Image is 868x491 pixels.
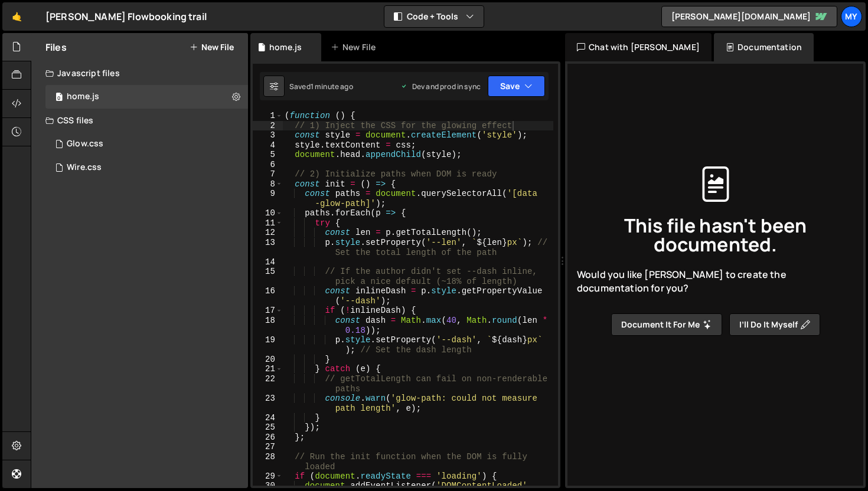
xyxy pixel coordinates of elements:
[253,169,283,179] div: 7
[253,472,283,482] div: 29
[253,130,283,140] div: 3
[253,316,283,335] div: 18
[45,9,207,24] div: [PERSON_NAME] Flowbooking trail
[253,267,283,286] div: 15
[714,33,814,61] div: Documentation
[311,81,353,91] div: 1 minute ago
[253,238,283,257] div: 13
[331,41,380,53] div: New File
[611,313,722,336] button: Document it for me
[269,41,302,53] div: home.js
[253,160,283,170] div: 6
[253,364,283,374] div: 21
[2,2,31,31] a: 🤙
[253,374,283,394] div: 22
[253,208,283,218] div: 10
[253,423,283,433] div: 25
[190,42,234,52] button: New File
[67,91,99,102] div: home.js
[253,355,283,365] div: 20
[253,306,283,316] div: 17
[841,6,862,27] a: My
[577,216,854,254] span: This file hasn't been documented.
[45,132,248,156] div: 16510/44797.css
[289,81,353,91] div: Saved
[253,179,283,189] div: 8
[488,76,545,97] button: Save
[729,313,820,336] button: I’ll do it myself
[253,189,283,208] div: 9
[577,268,854,294] span: Would you like [PERSON_NAME] to create the documentation for you?
[253,442,283,452] div: 27
[45,41,67,54] h2: Files
[253,394,283,413] div: 23
[253,140,283,150] div: 4
[56,93,63,103] span: 0
[253,111,283,121] div: 1
[253,218,283,228] div: 11
[253,452,283,472] div: 28
[253,433,283,443] div: 26
[45,156,248,179] div: 16510/44796.css
[67,162,102,173] div: Wire.css
[661,6,837,27] a: [PERSON_NAME][DOMAIN_NAME]
[253,286,283,306] div: 16
[565,33,712,61] div: Chat with [PERSON_NAME]
[253,228,283,238] div: 12
[253,413,283,423] div: 24
[253,150,283,160] div: 5
[67,139,103,149] div: Glow.css
[400,81,481,91] div: Dev and prod in sync
[31,109,248,132] div: CSS files
[31,61,248,85] div: Javascript files
[384,6,484,27] button: Code + Tools
[253,335,283,355] div: 19
[253,257,283,267] div: 14
[45,85,248,109] div: 16510/45000.js
[253,121,283,131] div: 2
